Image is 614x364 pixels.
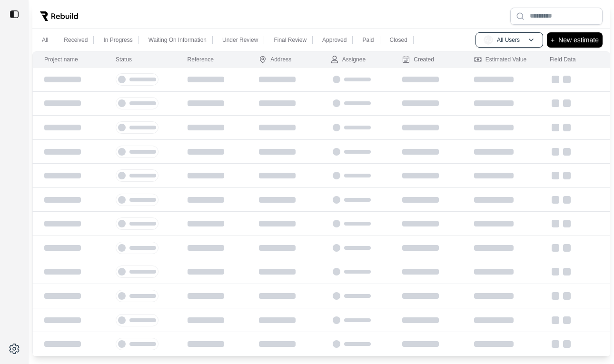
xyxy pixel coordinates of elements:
[362,36,374,44] p: Paid
[474,56,527,63] div: Estimated Value
[558,34,599,46] p: New estimate
[484,35,493,45] span: AU
[497,36,520,44] p: All Users
[551,34,555,46] p: +
[547,32,603,48] button: +New estimate
[149,36,207,44] p: Waiting On Information
[116,56,132,63] div: Status
[550,56,576,63] div: Field Data
[402,56,434,63] div: Created
[40,11,78,21] img: Rebuild
[274,36,307,44] p: Final Review
[103,36,132,44] p: In Progress
[222,36,258,44] p: Under Review
[42,36,48,44] p: All
[331,56,366,63] div: Assignee
[322,36,347,44] p: Approved
[44,56,78,63] div: Project name
[475,32,543,48] button: AUAll Users
[64,36,88,44] p: Received
[259,56,291,63] div: Address
[390,36,407,44] p: Closed
[10,10,19,19] img: toggle sidebar
[188,56,214,63] div: Reference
